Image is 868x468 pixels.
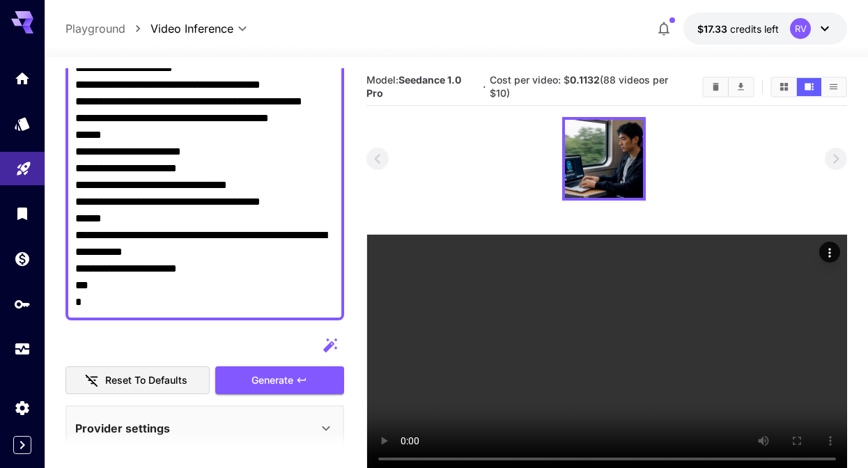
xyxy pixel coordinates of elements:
button: $17.33229RV [683,13,847,45]
button: Reset to defaults [65,366,210,395]
div: API Keys [14,295,31,313]
div: RV [790,18,811,39]
button: Show videos in grid view [772,78,796,96]
span: Video Inference [150,20,233,37]
p: Provider settings [75,420,170,437]
span: Cost per video: $ (88 videos per $10) [490,74,668,99]
button: Generate [215,366,343,395]
span: $17.33 [697,23,730,35]
button: Show videos in video view [797,78,821,96]
button: Expand sidebar [13,436,31,454]
div: Show videos in grid viewShow videos in video viewShow videos in list view [770,77,847,97]
span: Generate [251,372,293,389]
a: Playground [65,20,125,37]
nav: breadcrumb [65,20,150,37]
span: Model: [366,74,461,99]
b: Seedance 1.0 Pro [366,74,461,99]
div: Library [14,205,31,222]
span: credits left [730,23,779,35]
div: Wallet [14,250,31,267]
div: Provider settings [75,412,334,445]
div: $17.33229 [697,22,779,36]
div: Actions [819,242,839,263]
p: · [483,79,486,95]
img: 9L5QRQAAAAGSURBVAMAMx+XYDA0pekAAAAASUVORK5CYII= [565,120,643,198]
div: Usage [14,341,31,358]
b: 0.1132 [570,74,600,86]
div: Settings [14,399,31,416]
div: Home [14,70,31,87]
div: Clear videosDownload All [702,77,754,97]
div: Models [14,115,31,132]
button: Show videos in list view [821,78,846,96]
button: Download All [729,78,753,96]
button: Clear videos [704,78,728,96]
div: Playground [15,156,32,173]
